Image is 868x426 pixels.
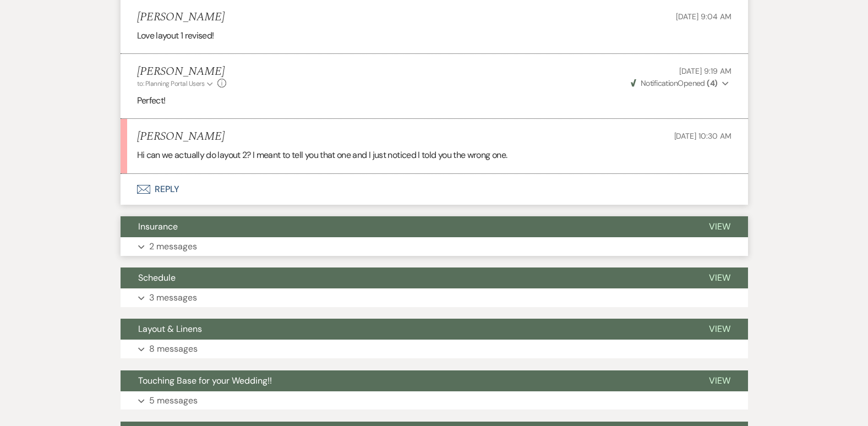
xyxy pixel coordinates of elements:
[137,148,731,162] p: Hi can we actually do layout 2? I meant to tell you that one and I just noticed I told you the wr...
[121,288,748,307] button: 3 messages
[691,370,748,391] button: View
[149,239,197,254] p: 2 messages
[707,78,717,88] strong: ( 4 )
[709,323,730,335] span: View
[121,267,691,288] button: Schedule
[149,291,197,305] p: 3 messages
[121,370,691,391] button: Touching Base for your Wedding!!
[138,272,176,283] span: Schedule
[121,391,748,410] button: 5 messages
[121,174,748,205] button: Reply
[137,94,731,108] p: Perfect!
[137,10,225,24] h5: [PERSON_NAME]
[629,78,731,89] button: NotificationOpened (4)
[709,221,730,232] span: View
[691,216,748,237] button: View
[121,340,748,358] button: 8 messages
[691,319,748,340] button: View
[138,221,178,232] span: Insurance
[679,66,731,76] span: [DATE] 9:19 AM
[631,78,718,88] span: Opened
[138,375,272,386] span: Touching Base for your Wedding!!
[121,319,691,340] button: Layout & Linens
[121,216,691,237] button: Insurance
[709,375,730,386] span: View
[674,131,731,141] span: [DATE] 10:30 AM
[641,78,678,88] span: Notification
[149,394,198,408] p: 5 messages
[137,130,225,144] h5: [PERSON_NAME]
[137,29,731,43] p: Love layout 1 revised!
[709,272,730,283] span: View
[137,65,227,79] h5: [PERSON_NAME]
[691,267,748,288] button: View
[137,79,215,89] button: to: Planning Portal Users
[676,12,731,21] span: [DATE] 9:04 AM
[137,79,205,88] span: to: Planning Portal Users
[121,237,748,256] button: 2 messages
[138,323,202,335] span: Layout & Linens
[149,342,198,356] p: 8 messages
